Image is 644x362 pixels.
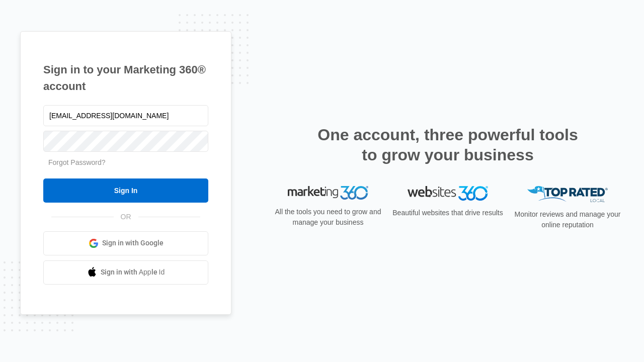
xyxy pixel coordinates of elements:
[391,208,504,218] p: Beautiful websites that drive results
[272,207,384,228] p: All the tools you need to grow and manage your business
[43,105,208,126] input: Email
[101,267,165,278] span: Sign in with Apple Id
[48,158,106,166] a: Forgot Password?
[43,61,208,95] h1: Sign in to your Marketing 360® account
[314,125,581,165] h2: One account, three powerful tools to grow your business
[43,231,208,255] a: Sign in with Google
[102,238,164,248] span: Sign in with Google
[43,260,208,285] a: Sign in with Apple Id
[43,178,208,203] input: Sign In
[114,212,138,222] span: OR
[527,186,608,203] img: Top Rated Local
[408,186,488,201] img: Websites 360
[511,209,624,230] p: Monitor reviews and manage your online reputation
[288,186,368,200] img: Marketing 360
